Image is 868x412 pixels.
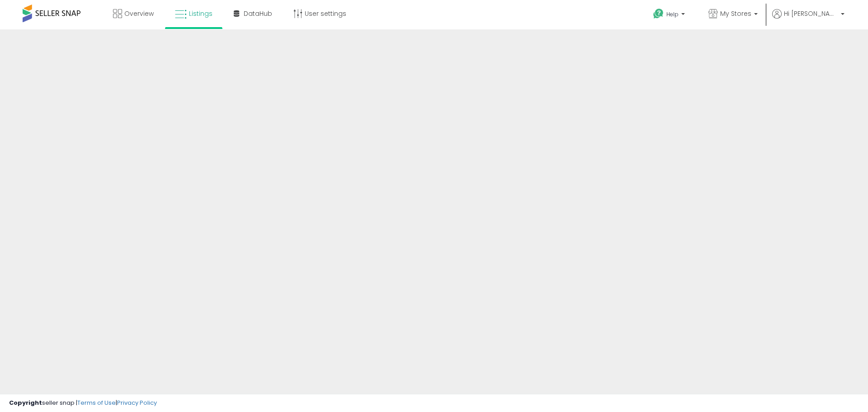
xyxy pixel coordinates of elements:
[666,10,679,18] span: Help
[189,9,212,18] span: Listings
[117,398,157,407] a: Privacy Policy
[720,9,751,18] span: My Stores
[784,9,838,18] span: Hi [PERSON_NAME]
[9,399,157,407] div: seller snap | |
[124,9,154,18] span: Overview
[244,9,272,18] span: DataHub
[646,1,694,29] a: Help
[77,398,116,407] a: Terms of Use
[9,398,42,407] strong: Copyright
[772,9,844,29] a: Hi [PERSON_NAME]
[653,8,664,19] i: Get Help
